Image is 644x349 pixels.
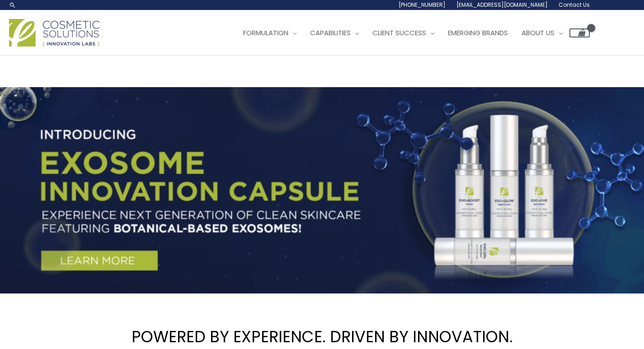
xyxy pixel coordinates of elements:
img: Cosmetic Solutions Logo [9,19,99,47]
span: Capabilities [310,28,351,37]
nav: Site Navigation [230,19,590,47]
a: Client Success [366,19,441,47]
a: View Shopping Cart, empty [569,28,590,37]
a: Formulation [236,19,303,47]
span: About Us [522,28,555,37]
a: Capabilities [303,19,366,47]
span: Emerging Brands [448,28,508,37]
span: [PHONE_NUMBER] [399,1,446,9]
a: Emerging Brands [441,19,515,47]
span: Formulation [243,28,288,37]
a: About Us [515,19,569,47]
a: Search icon link [9,1,16,9]
span: [EMAIL_ADDRESS][DOMAIN_NAME] [456,1,548,9]
span: Contact Us [559,1,590,9]
span: Client Success [372,28,426,37]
